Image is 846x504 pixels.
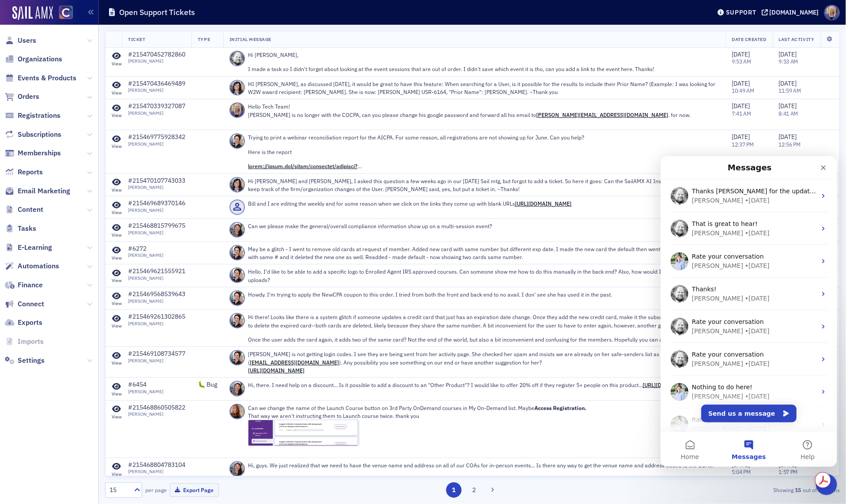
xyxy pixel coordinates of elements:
div: View [112,232,122,238]
div: [PERSON_NAME] [31,203,83,212]
span: Organizations [18,54,62,64]
div: #6272 [128,245,163,253]
p: Once the user adds the card again, it adds two of the same card? Not the end of the world, but al... [248,335,719,343]
img: Profile image for Luke [10,96,28,114]
span: Registrations [18,111,60,120]
div: • [DATE] [84,236,109,245]
label: per page [145,486,167,494]
div: [PERSON_NAME] [128,275,185,281]
span: Thanks [PERSON_NAME] for the update. [PERSON_NAME], CPA Chief Executive Officer [US_STATE] Societ... [31,31,442,38]
a: Automations [5,261,59,271]
img: Profile image for Luke [10,260,28,277]
b: Access Registration. [534,404,587,411]
a: Settings [5,356,45,365]
span: Content [18,205,43,214]
a: Connect [5,299,44,309]
div: #215469108734577 [128,350,185,358]
div: • [DATE] [84,203,109,212]
img: SailAMX [12,6,53,20]
div: #215469775928342 [128,133,185,141]
a: Email Marketing [5,186,70,196]
h1: Open Support Tickets [119,7,195,18]
p: Hello. I'd like to be able to add a specific logo to Enrolled Agent IRS approved courses. Can som... [248,267,719,284]
button: Help [118,275,177,311]
time: 9:53 AM [732,58,751,65]
span: Orders [18,92,39,102]
span: Events & Products [18,73,76,83]
span: Messages [71,297,105,304]
span: Tasks [18,224,36,233]
div: [PERSON_NAME] [31,105,83,114]
div: View [112,255,122,261]
img: Profile image for Aidan [10,64,28,81]
span: Rate your conversation [31,97,103,104]
time: 10:49 AM [732,87,754,94]
div: [PERSON_NAME] [128,184,185,190]
span: Ticket [128,36,145,42]
a: [URL][DOMAIN_NAME] [643,381,699,388]
div: • [DATE] [84,138,109,147]
img: Profile image for Aidan [10,194,28,212]
div: #215469261302865 [128,313,185,321]
p: Can we please make the general/overall compliance information show up on a multi-session event? [248,222,719,230]
div: View [112,61,122,67]
a: Orders [5,92,39,102]
a: Users [5,36,36,45]
div: Support [726,8,756,16]
div: #215468860505822 [128,404,185,412]
div: [PERSON_NAME] [128,252,163,258]
div: [PERSON_NAME] [128,411,185,417]
time: 9:53 AM [779,58,798,65]
div: [DOMAIN_NAME] [770,8,819,16]
span: Last Activity [779,36,815,42]
div: [PERSON_NAME] [31,40,83,49]
span: Nothing to do here! [31,227,92,234]
a: Memberships [5,148,61,158]
div: View [112,301,122,306]
div: [PERSON_NAME] [128,469,185,474]
time: 5:04 PM [732,468,751,475]
p: I made a task so I didn't forget about looking at the event sessions that are out of order. I did... [248,65,719,73]
div: [PERSON_NAME] [128,58,185,64]
span: Email Marketing [18,186,70,196]
strong: 15 [793,486,803,494]
div: View [112,471,122,477]
a: Organizations [5,54,62,64]
a: [URL][DOMAIN_NAME] [248,367,305,374]
img: SailAMX [59,6,73,19]
time: 12:37 PM [732,141,754,148]
div: [PERSON_NAME] [31,138,83,147]
span: Rate your conversation [31,195,103,202]
span: [DATE] [732,133,750,141]
div: View [112,90,122,96]
div: View [112,278,122,283]
a: Imports [5,337,44,346]
div: • [DATE] [84,268,109,278]
button: [DOMAIN_NAME] [762,9,822,15]
p: Hi, there. I need help on a discount... Is it possible to add a discount to an "Other Product"? I... [248,381,719,389]
div: 15 [109,485,129,495]
span: Connect [18,299,44,309]
a: Events & Products [5,73,76,83]
div: View [112,360,122,366]
div: View [112,187,122,193]
p: May be a glitch - I went to remove old cards at request of member. Added new card with same numbe... [248,245,719,261]
a: Reports [5,167,43,177]
span: Rate your conversation [31,162,103,169]
div: #215470107743033 [128,177,185,185]
div: • [DATE] [84,72,109,82]
p: [PERSON_NAME] is not getting login codes. I see they are being sent from her activity page. She c... [248,350,719,374]
button: Send us a message [41,248,136,266]
img: Profile image for Aidan [10,129,28,147]
button: Export Page [170,483,219,497]
span: [DATE] [779,133,797,141]
p: Hi there! Looks like there is a system glitch if someone updates a credit card that just has an e... [248,313,719,329]
time: 1:57 PM [779,468,798,475]
div: #215468804783104 [128,461,185,469]
div: • [DATE] [84,170,109,180]
p: Hello Tech Team! [PERSON_NAME] is no longer with the COCPA, can you please change his google pass... [248,102,719,127]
